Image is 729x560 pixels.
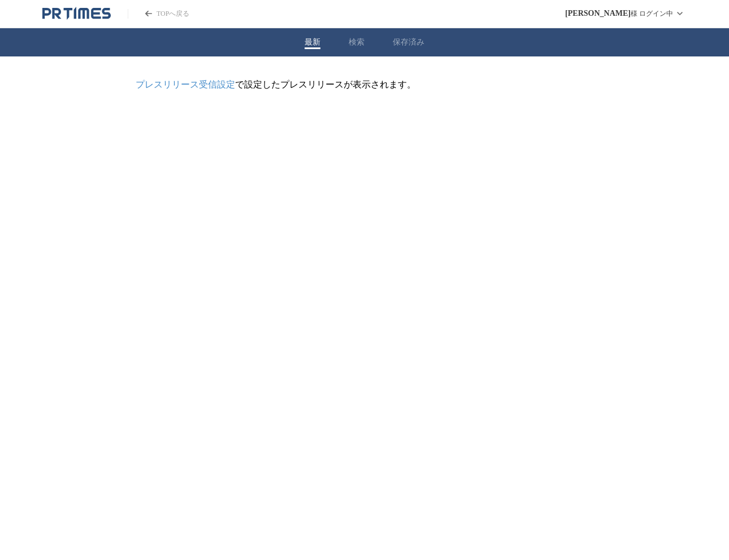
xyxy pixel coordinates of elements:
[393,37,424,47] button: 保存済み
[349,37,364,47] button: 検索
[128,9,189,19] a: PR TIMESのトップページはこちら
[42,7,111,20] a: PR TIMESのトップページはこちら
[136,79,593,91] p: で設定したプレスリリースが表示されます。
[565,9,631,18] span: [PERSON_NAME]
[136,80,235,89] a: プレスリリース受信設定
[305,37,320,47] button: 最新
